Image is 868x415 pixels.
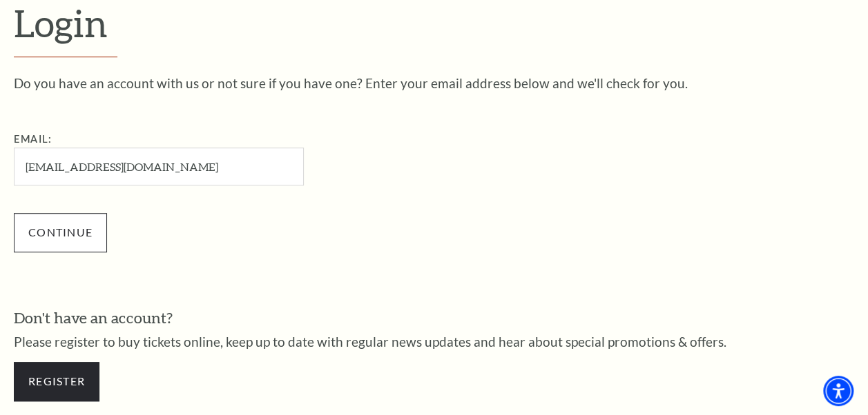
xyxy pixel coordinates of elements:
[14,133,52,145] label: Email:
[14,362,99,401] a: Register
[823,376,853,406] div: Accessibility Menu
[14,307,854,329] h3: Don't have an account?
[14,335,854,348] p: Please register to buy tickets online, keep up to date with regular news updates and hear about s...
[14,213,107,252] input: Submit button
[14,1,108,45] span: Login
[14,77,854,90] p: Do you have an account with us or not sure if you have one? Enter your email address below and we...
[14,148,304,185] input: Required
